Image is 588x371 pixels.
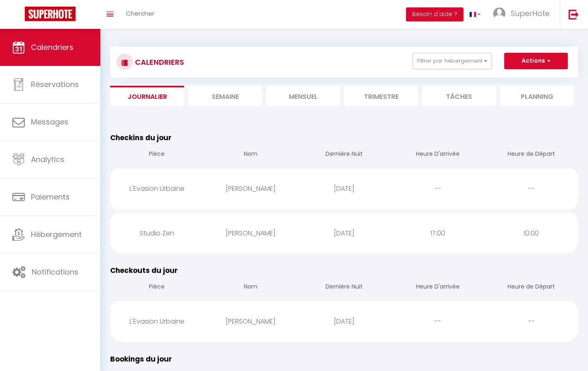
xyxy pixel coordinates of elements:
[204,175,298,202] div: [PERSON_NAME]
[298,276,391,299] th: Dernière Nuit
[31,154,64,164] span: Analytics
[391,308,484,335] div: --
[298,220,391,247] div: [DATE]
[126,9,154,18] span: Chercher
[7,3,31,28] button: Ouvrir le widget de chat LiveChat
[406,7,463,21] button: Besoin d'aide ?
[110,133,172,143] span: Checkins du jour
[31,229,82,240] span: Hébergement
[204,308,298,335] div: [PERSON_NAME]
[391,220,484,247] div: 17:00
[110,354,172,364] span: Bookings du jour
[493,7,505,20] img: ...
[391,276,484,299] th: Heure D'arrivée
[484,220,578,247] div: 10:00
[188,86,262,106] li: Semaine
[25,7,76,21] img: Super Booking
[204,220,298,247] div: [PERSON_NAME]
[422,86,496,106] li: Tâches
[391,143,484,167] th: Heure D'arrivée
[110,308,204,335] div: L'Evasion Urbaine
[110,143,204,167] th: Pièce
[298,175,391,202] div: [DATE]
[31,42,73,52] span: Calendriers
[500,86,574,106] li: Planning
[31,79,79,89] span: Réservations
[344,86,418,106] li: Trimestre
[298,308,391,335] div: [DATE]
[110,175,204,202] div: L'Evasion Urbaine
[484,276,578,299] th: Heure de Départ
[484,308,578,335] div: --
[511,8,550,19] span: SuperHote
[266,86,340,106] li: Mensuel
[110,276,204,299] th: Pièce
[413,53,492,69] button: Filtrer par hébergement
[110,86,184,106] li: Journalier
[204,276,298,299] th: Nom
[133,53,184,71] h3: CALENDRIERS
[110,220,204,247] div: Studio Zen
[484,143,578,167] th: Heure de Départ
[204,143,298,167] th: Nom
[31,192,70,202] span: Paiements
[298,143,391,167] th: Dernière Nuit
[484,175,578,202] div: --
[569,9,579,19] img: logout
[504,53,568,69] button: Actions
[391,175,484,202] div: --
[31,117,68,127] span: Messages
[32,267,78,277] span: Notifications
[110,265,178,275] span: Checkouts du jour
